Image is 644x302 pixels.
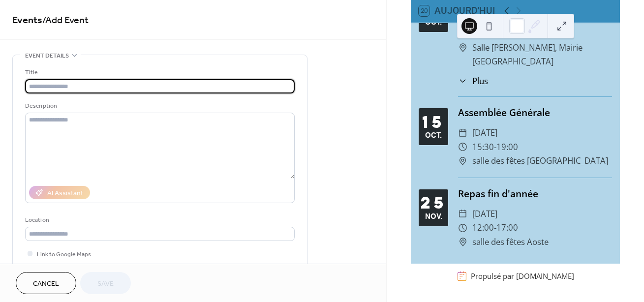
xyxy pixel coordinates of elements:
div: ​ [458,140,467,154]
span: salle des fêtes [GEOGRAPHIC_DATA] [472,154,608,168]
div: 15 [422,115,445,129]
span: 12:00 [472,221,494,235]
div: Description [25,101,293,111]
div: ​ [458,221,467,235]
span: Salle [PERSON_NAME], Mairie [GEOGRAPHIC_DATA] [472,41,612,69]
span: salle des fêtes Aoste [472,235,549,249]
div: ​ [458,235,467,249]
span: - [494,221,496,235]
div: Repas fin d'année [458,187,612,201]
button: ​Plus [458,75,488,87]
div: Location [25,215,293,225]
span: - [494,140,496,154]
div: ​ [458,154,467,168]
a: Events [12,11,42,30]
span: Cancel [33,279,59,289]
div: ​ [458,126,467,140]
span: Plus [472,75,488,87]
div: ​ [458,207,467,221]
div: Assemblée Générale [458,106,612,120]
a: [DOMAIN_NAME] [516,271,574,281]
div: ​ [458,41,467,55]
button: Cancel [16,272,76,294]
div: ​ [458,75,467,87]
div: oct. [425,18,442,26]
div: Title [25,67,293,78]
div: Propulsé par [471,271,574,281]
span: / Add Event [42,11,89,30]
span: 15:30 [472,140,494,154]
span: 17:00 [496,221,518,235]
div: nov. [425,212,442,220]
span: [DATE] [472,126,497,140]
span: [DATE] [472,207,497,221]
div: 25 [421,195,447,210]
span: Link to Google Maps [37,249,91,260]
div: oct. [425,131,442,139]
span: Event details [25,51,69,61]
span: 19:00 [496,140,518,154]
